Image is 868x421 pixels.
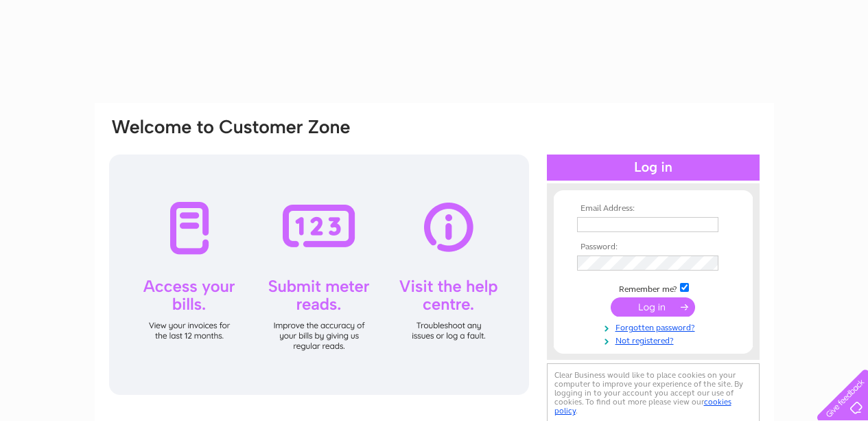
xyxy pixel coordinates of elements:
a: Not registered? [577,333,733,346]
a: cookies policy [554,397,731,416]
th: Password: [574,242,733,252]
input: Submit [611,297,695,317]
td: Remember me? [574,281,733,295]
a: Forgotten password? [577,320,733,333]
th: Email Address: [574,204,733,214]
